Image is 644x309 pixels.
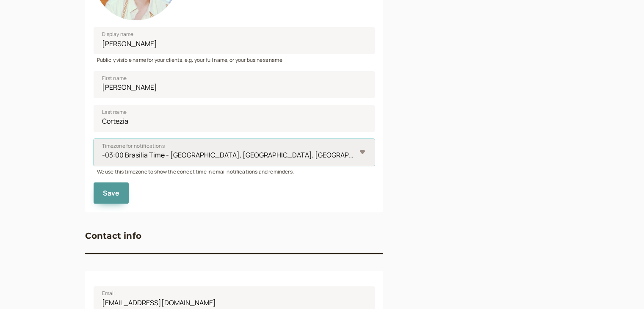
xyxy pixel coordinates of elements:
span: Display name [102,30,134,39]
select: Timezone for notifications [94,139,375,166]
iframe: Chat Widget [602,268,644,309]
span: Last name [102,108,127,116]
h3: Contact info [85,229,141,243]
span: First name [102,74,127,83]
input: Display name [94,27,375,54]
span: Save [103,188,120,198]
span: Email [102,289,115,298]
input: First name [94,71,375,98]
span: Timezone for notifications [102,142,165,150]
div: We use this timezone to show the correct time in email notifications and reminders. [94,166,375,176]
div: Widget de chat [602,268,644,309]
input: Last name [94,105,375,132]
div: Publicly visible name for your clients, e.g. your full name, or your business name. [94,54,375,64]
button: Save [94,182,129,204]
